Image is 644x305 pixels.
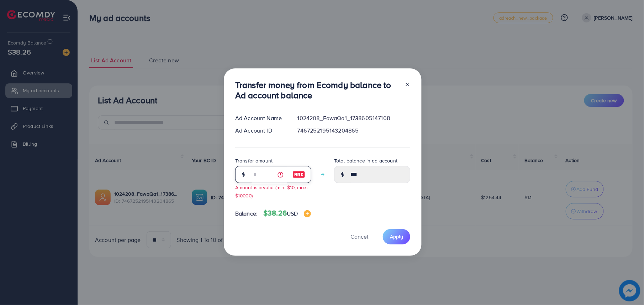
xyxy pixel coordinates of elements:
div: Ad Account ID [229,126,292,135]
label: Transfer amount [235,157,273,164]
div: Ad Account Name [229,114,292,122]
span: Apply [390,233,403,240]
span: Balance: [235,210,258,218]
button: Apply [383,229,410,244]
small: Amount is invalid (min: $10, max: $10000) [235,184,308,199]
img: image [292,170,305,179]
span: Cancel [350,233,368,241]
h3: Transfer money from Ecomdy balance to Ad account balance [235,80,399,100]
div: 7467252195143204865 [292,126,416,135]
span: USD [287,210,298,217]
img: image [304,210,311,217]
div: 1024208_FawaQa1_1738605147168 [292,114,416,122]
button: Cancel [342,229,377,244]
h4: $38.26 [263,209,311,218]
label: Total balance in ad account [334,157,397,164]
